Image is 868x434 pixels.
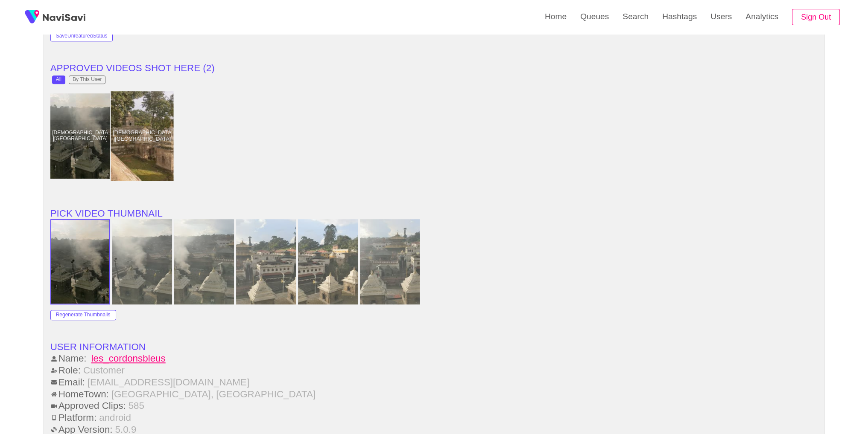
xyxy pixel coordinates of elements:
span: 585 [128,400,145,411]
li: APPROVED VIDEOS SHOT HERE ( 2 ) [50,63,818,74]
button: Sign Out [792,9,840,26]
span: Customer [82,365,126,376]
span: [GEOGRAPHIC_DATA], [GEOGRAPHIC_DATA] [111,389,316,400]
a: [DEMOGRAPHIC_DATA][GEOGRAPHIC_DATA]Pashupatinath Temple View Point [50,93,112,179]
img: fireSpot [43,13,85,21]
span: Name: [50,353,88,364]
img: Pashupatinath Temple View Point thumbnail 6 [360,219,420,304]
span: HomeTown: [50,389,110,400]
img: Pashupatinath Temple View Point thumbnail 5 [298,219,358,304]
span: Role: [50,365,82,376]
span: Email: [50,377,86,388]
div: By This User [73,77,102,83]
a: [DEMOGRAPHIC_DATA][GEOGRAPHIC_DATA]Pashupatinath Temple View Point [112,93,174,179]
li: USER INFORMATION [50,341,818,353]
li: PICK VIDEO THUMBNAIL [50,208,818,219]
img: Pashupatinath Temple View Point thumbnail 2 [112,219,172,304]
img: Pashupatinath Temple View Point thumbnail 4 [236,219,296,304]
span: les_cordonsbleus [91,353,167,364]
span: android [98,412,132,423]
a: les_cordonsbleus [88,353,818,364]
img: Pashupatinath Temple View Point thumbnail 3 [174,219,234,304]
span: Approved Clips: [50,400,127,411]
button: Regenerate Thumbnails [50,310,116,320]
div: All [56,77,61,83]
span: Platform: [50,412,98,423]
span: [EMAIL_ADDRESS][DOMAIN_NAME] [87,377,250,388]
button: SaveUnfeaturedStatus [50,31,113,41]
img: fireSpot [21,6,43,28]
img: Pashupatinath Temple View Point thumbnail 1 [51,220,109,304]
